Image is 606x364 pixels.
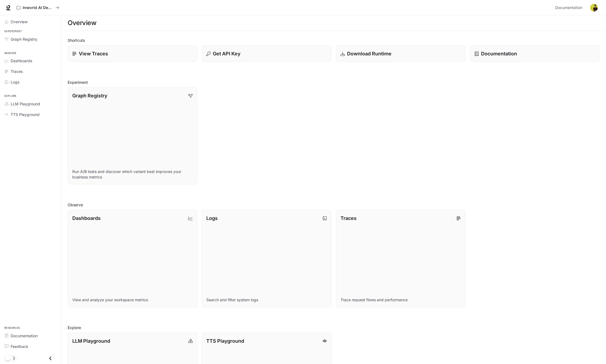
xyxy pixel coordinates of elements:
[11,344,28,349] span: Feedback
[2,110,59,119] a: TTS Playground
[72,169,193,180] p: Run A/B tests and discover which variant best improves your business metrics
[68,37,599,43] h2: Shortcuts
[213,50,240,57] p: Get API Key
[5,355,10,361] span: Dark mode toggle
[11,112,40,117] span: TTS Playground
[2,56,59,65] a: Dashboards
[68,79,599,85] h2: Experiment
[206,297,327,303] p: Search and filter system logs
[341,214,357,222] p: Traces
[336,45,465,62] a: Download Runtime
[44,353,56,364] button: Close drawer
[336,210,465,307] a: TracesTrace request flows and performance
[79,50,108,57] p: View Traces
[68,325,599,330] h2: Explore
[2,67,59,76] a: Traces
[72,92,107,99] p: Graph Registry
[11,68,23,74] span: Traces
[11,333,38,339] span: Documentation
[2,331,59,341] a: Documentation
[202,210,331,307] a: LogsSearch and filter system logs
[72,214,101,222] p: Dashboards
[206,337,244,345] p: TTS Playground
[2,77,59,87] a: Logs
[481,50,517,57] p: Documentation
[590,4,598,11] img: User avatar
[2,342,59,351] a: Feedback
[68,17,96,28] h1: Overview
[11,79,19,85] span: Logs
[11,101,40,107] span: LLM Playground
[2,17,59,26] a: Overview
[553,2,586,13] a: Documentation
[23,5,53,10] p: Inworld AI Demos
[347,50,392,57] p: Download Runtime
[68,210,197,307] a: DashboardsView and analyze your workspace metrics
[68,45,197,62] a: View Traces
[2,99,59,109] a: LLM Playground
[11,58,32,64] span: Dashboards
[2,34,59,44] a: Graph Registry
[68,202,599,208] h2: Observe
[589,2,599,13] button: User avatar
[11,36,37,42] span: Graph Registry
[470,45,599,62] a: Documentation
[11,19,28,25] span: Overview
[206,214,218,222] p: Logs
[72,297,193,303] p: View and analyze your workspace metrics
[202,45,331,62] button: Get API Key
[341,297,461,303] p: Trace request flows and performance
[72,337,110,345] p: LLM Playground
[555,4,582,11] span: Documentation
[14,2,62,13] button: All workspaces
[68,87,197,184] a: Graph RegistryRun A/B tests and discover which variant best improves your business metrics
